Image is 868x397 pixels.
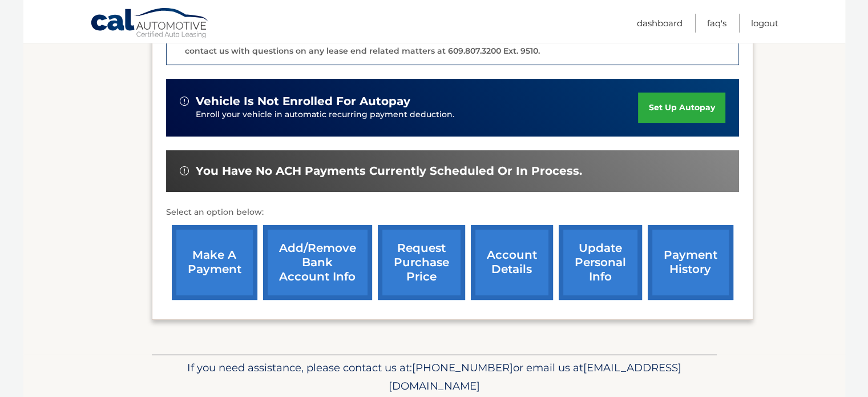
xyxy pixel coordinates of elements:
img: alert-white.svg [180,166,189,175]
a: make a payment [172,225,257,300]
a: payment history [648,225,733,300]
a: account details [471,225,553,300]
img: alert-white.svg [180,97,189,106]
a: update personal info [559,225,642,300]
span: You have no ACH payments currently scheduled or in process. [196,164,582,178]
span: [PHONE_NUMBER] [412,361,513,374]
p: Enroll your vehicle in automatic recurring payment deduction. [196,109,639,121]
a: Logout [751,14,778,33]
a: Cal Automotive [90,7,210,41]
p: Select an option below: [166,206,739,219]
p: The end of your lease is approaching soon. A member of our lease end team will be in touch soon t... [185,18,732,56]
a: FAQ's [707,14,726,33]
p: If you need assistance, please contact us at: or email us at [159,359,709,395]
a: set up autopay [638,93,725,123]
a: request purchase price [378,225,465,300]
a: Add/Remove bank account info [263,225,372,300]
span: vehicle is not enrolled for autopay [196,94,410,109]
a: Dashboard [637,14,683,33]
